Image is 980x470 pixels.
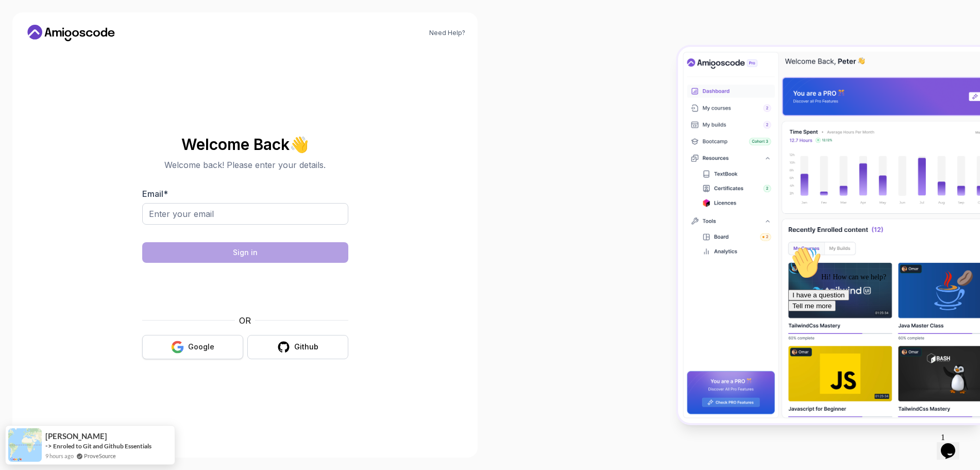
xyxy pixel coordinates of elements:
img: :wave: [4,4,37,37]
iframe: Widget containing checkbox for hCaptcha security challenge [167,269,323,308]
button: Github [247,335,348,359]
span: 👋 [288,133,311,155]
p: Welcome back! Please enter your details. [142,159,348,171]
span: [PERSON_NAME] [45,432,107,441]
h2: Welcome Back [142,136,348,153]
div: Sign in [233,247,258,258]
div: 👋Hi! How can we help?I have a questionTell me more [4,4,190,69]
a: Enroled to Git and Github Essentials [53,442,151,450]
button: Google [142,335,243,359]
label: Email * [142,189,168,199]
span: 9 hours ago [45,451,74,460]
input: Enter your email [142,203,348,225]
button: Tell me more [4,58,52,69]
a: Home link [25,25,117,41]
span: -> [45,442,52,450]
span: Hi! How can we help? [4,31,102,39]
img: provesource social proof notification image [8,428,42,462]
iframe: chat widget [784,242,970,424]
a: ProveSource [84,451,116,460]
div: Google [188,342,214,352]
button: I have a question [4,47,65,58]
img: Amigoscode Dashboard [678,47,980,423]
a: Need Help? [429,29,465,37]
div: Github [294,342,318,352]
button: Sign in [142,242,348,263]
p: OR [239,314,251,327]
iframe: chat widget [937,429,970,460]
